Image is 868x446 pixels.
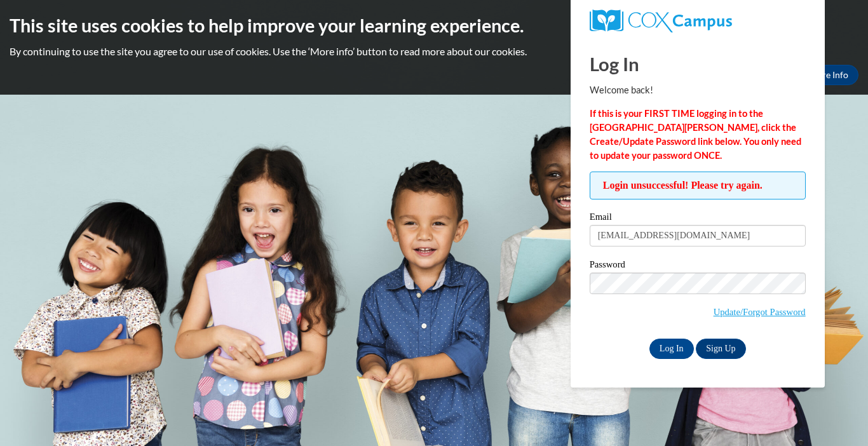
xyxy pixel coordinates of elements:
a: Sign Up [696,339,745,359]
label: Email [590,212,806,225]
img: COX Campus [590,10,732,32]
h1: Log In [590,51,806,77]
input: Log In [649,339,694,359]
a: More Info [799,65,858,85]
a: COX Campus [590,10,806,32]
a: Update/Forgot Password [714,307,806,317]
p: Welcome back! [590,83,806,97]
strong: If this is your FIRST TIME logging in to the [GEOGRAPHIC_DATA][PERSON_NAME], click the Create/Upd... [590,108,801,161]
span: Login unsuccessful! Please try again. [590,172,806,199]
h2: This site uses cookies to help improve your learning experience. [10,13,858,38]
label: Password [590,260,806,273]
p: By continuing to use the site you agree to our use of cookies. Use the ‘More info’ button to read... [10,44,858,58]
